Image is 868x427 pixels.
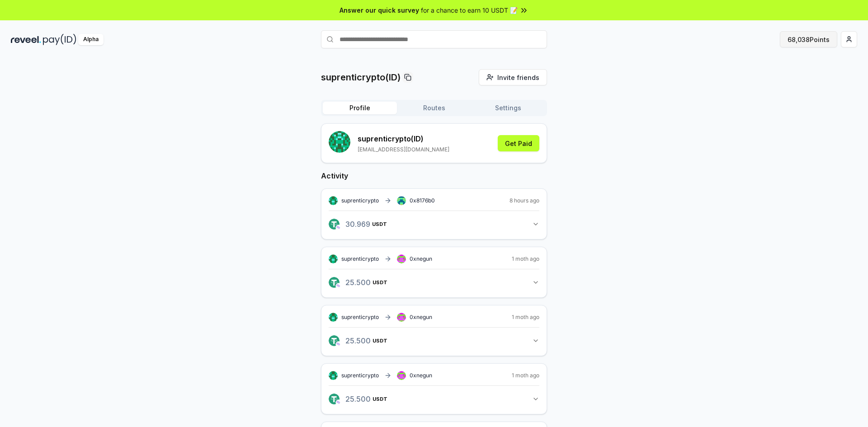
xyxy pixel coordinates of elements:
img: logo.png [335,399,341,405]
span: suprenticrypto [341,197,379,204]
button: Routes [397,102,471,114]
span: 0xnegun [410,314,432,321]
span: suprenticrypto [341,314,379,321]
img: logo.png [329,394,340,404]
span: 0x8176b0 [410,197,435,204]
span: Answer our quick survey [340,5,419,15]
span: 8 hours ago [509,197,539,204]
span: 1 moth ago [512,255,539,263]
button: 25.500USDT [329,391,539,407]
span: 0xnegun [410,372,432,379]
button: 25.500USDT [329,333,539,348]
span: 1 moth ago [512,372,539,379]
span: Invite friends [497,73,539,82]
img: logo.png [329,219,340,230]
img: logo.png [329,335,340,346]
img: logo.png [335,341,341,347]
h2: Activity [321,170,547,181]
span: 1 moth ago [512,314,539,321]
button: 25.500USDT [329,275,539,290]
button: Get Paid [498,135,539,151]
button: 30.969USDT [329,216,539,232]
span: suprenticrypto [341,255,379,263]
button: Settings [471,102,545,114]
p: suprenticrypto(ID) [321,71,401,84]
img: logo.png [335,225,341,230]
img: pay_id [43,34,76,45]
img: logo.png [335,283,341,288]
span: 0xnegun [410,255,432,263]
span: suprenticrypto [341,372,379,379]
button: 68,038Points [780,31,837,47]
p: [EMAIL_ADDRESS][DOMAIN_NAME] [358,146,449,153]
button: Invite friends [479,69,547,85]
div: Alpha [78,34,104,45]
p: suprenticrypto (ID) [358,133,449,144]
img: reveel_dark [11,34,41,45]
button: Profile [323,102,397,114]
img: logo.png [329,277,340,288]
span: for a chance to earn 10 USDT 📝 [421,5,518,15]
